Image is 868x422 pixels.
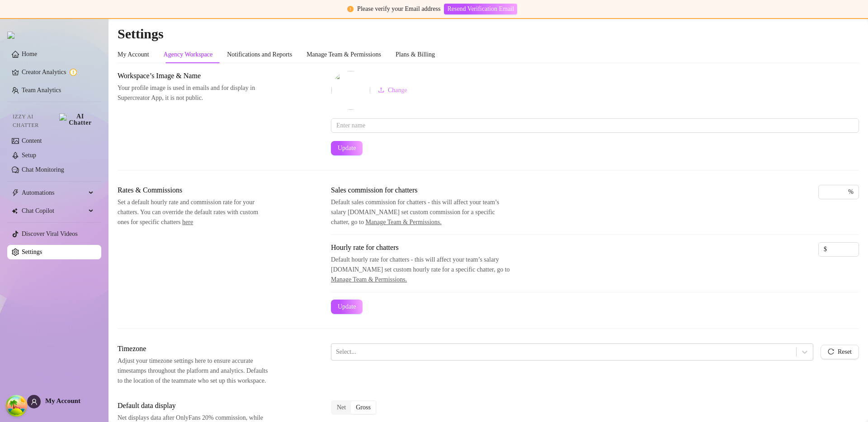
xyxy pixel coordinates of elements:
a: Chat Monitoring [22,166,64,173]
a: Creator Analytics exclamation-circle [22,65,94,80]
span: My Account [45,397,80,404]
img: Chat Copilot [12,208,18,214]
span: exclamation-circle [347,6,354,12]
span: Sales commission for chatters [331,185,512,196]
span: Reset [838,348,852,356]
div: Manage Team & Permissions [307,50,381,60]
span: Hourly rate for chatters [331,242,512,253]
div: Net [332,401,351,414]
div: Gross [351,401,376,414]
span: Update [338,303,356,310]
span: Automations [22,186,86,200]
a: Settings [22,249,42,255]
a: Home [22,51,37,57]
div: segmented control [331,400,377,415]
span: Manage Team & Permissions. [331,276,407,283]
span: Default data display [118,400,269,411]
a: Discover Viral Videos [22,230,78,237]
span: Workspace’s Image & Name [118,70,269,81]
span: Set a default hourly rate and commission rate for your chatters. You can override the default rat... [118,197,269,227]
div: Notifications and Reports [227,50,292,60]
div: Plans & Billing [396,50,435,60]
button: Update [331,300,363,314]
span: Timezone [118,343,269,354]
h2: Settings [118,25,859,42]
span: user [31,399,38,405]
span: Manage Team & Permissions. [365,219,441,225]
span: Adjust your timezone settings here to ensure accurate timestamps throughout the platform and anal... [118,356,269,386]
span: Your profile image is used in emails and for display in Supercreator App, it is not public. [118,83,269,103]
span: Resend Verification Email [447,5,514,13]
button: Change [371,83,415,98]
span: reload [828,348,834,355]
button: Update [331,141,363,155]
span: thunderbolt [12,189,19,197]
a: Content [22,137,42,144]
span: Izzy AI Chatter [13,113,56,130]
img: logo.svg [7,32,14,39]
img: square-placeholder.png [331,71,370,110]
span: Default hourly rate for chatters - this will affect your team’s salary [DOMAIN_NAME] set custom h... [331,255,512,285]
button: Reset [821,345,859,359]
span: Default sales commission for chatters - this will affect your team’s salary [DOMAIN_NAME] set cus... [331,197,512,227]
button: Open Tanstack query devtools [7,397,25,415]
img: AI Chatter [59,113,94,126]
span: Update [338,145,356,152]
div: Please verify your Email address [357,4,440,14]
span: Change [388,87,407,94]
span: upload [378,87,384,93]
span: Chat Copilot [22,204,86,218]
button: Resend Verification Email [444,4,517,14]
input: Enter name [331,118,859,133]
div: Agency Workspace [164,50,213,60]
div: My Account [118,50,149,60]
a: Team Analytics [22,87,61,94]
span: Rates & Commissions [118,185,269,196]
a: Setup [22,152,36,159]
span: here [182,219,193,225]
